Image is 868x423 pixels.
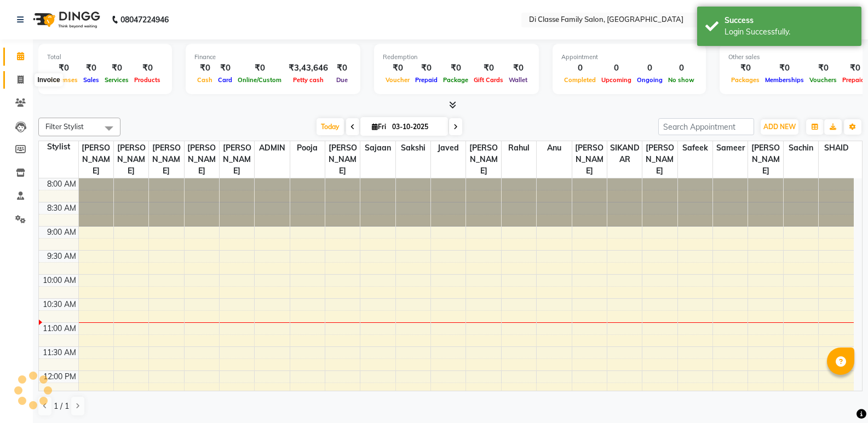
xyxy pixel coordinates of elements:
[79,141,113,178] span: [PERSON_NAME]
[383,76,412,84] span: Voucher
[215,62,235,74] div: ₹0
[506,76,530,84] span: Wallet
[290,76,326,84] span: Petty cash
[220,141,254,178] span: [PERSON_NAME]
[39,141,78,153] div: Stylist
[466,141,501,178] span: [PERSON_NAME]
[725,26,853,38] div: Login Successfully.
[35,73,62,86] div: Invoice
[728,76,762,84] span: Packages
[599,62,634,74] div: 0
[761,119,798,135] button: ADD NEW
[572,141,607,178] span: [PERSON_NAME]
[642,141,677,178] span: [PERSON_NAME]
[728,62,762,74] div: ₹0
[412,62,440,74] div: ₹0
[634,76,665,84] span: Ongoing
[45,122,84,131] span: Filter Stylist
[185,141,219,178] span: [PERSON_NAME]
[54,401,69,412] span: 1 / 1
[537,141,571,155] span: Anu
[332,62,352,74] div: ₹0
[506,62,530,74] div: ₹0
[369,123,389,131] span: Fri
[725,15,853,26] div: Success
[713,141,748,155] span: Sameer
[440,76,471,84] span: Package
[471,76,506,84] span: Gift Cards
[502,141,536,155] span: rahul
[599,76,634,84] span: Upcoming
[102,76,131,84] span: Services
[194,76,215,84] span: Cash
[41,371,78,383] div: 12:00 PM
[748,141,783,178] span: [PERSON_NAME]
[131,62,163,74] div: ₹0
[561,53,697,62] div: Appointment
[383,53,530,62] div: Redemption
[120,4,169,35] b: 08047224946
[149,141,183,178] span: [PERSON_NAME]
[41,323,78,334] div: 11:00 AM
[383,62,412,74] div: ₹0
[412,76,440,84] span: Prepaid
[45,227,78,238] div: 9:00 AM
[47,62,81,74] div: ₹0
[41,347,78,358] div: 11:30 AM
[45,202,78,214] div: 8:30 AM
[45,251,78,262] div: 9:30 AM
[360,141,395,155] span: Sajaan
[471,62,506,74] div: ₹0
[763,123,796,131] span: ADD NEW
[819,141,854,155] span: SHAID
[41,275,78,286] div: 10:00 AM
[607,141,642,166] span: SIKANDAR
[561,62,599,74] div: 0
[431,141,465,155] span: Javed
[102,62,131,74] div: ₹0
[41,299,78,310] div: 10:30 AM
[45,178,78,190] div: 8:00 AM
[807,76,840,84] span: Vouchers
[81,76,102,84] span: Sales
[47,53,163,62] div: Total
[807,62,840,74] div: ₹0
[28,4,103,35] img: logo
[290,141,325,155] span: Pooja
[678,141,712,155] span: Safeek
[325,141,360,178] span: [PERSON_NAME]
[396,141,430,155] span: Sakshi
[389,119,444,135] input: 2025-10-03
[658,118,754,135] input: Search Appointment
[194,53,352,62] div: Finance
[215,76,235,84] span: Card
[762,76,807,84] span: Memberships
[235,62,284,74] div: ₹0
[634,62,665,74] div: 0
[665,62,697,74] div: 0
[317,118,344,135] span: Today
[81,62,102,74] div: ₹0
[235,76,284,84] span: Online/Custom
[784,141,818,155] span: Sachin
[131,76,163,84] span: Products
[114,141,148,178] span: [PERSON_NAME]
[334,76,350,84] span: Due
[284,62,332,74] div: ₹3,43,646
[194,62,215,74] div: ₹0
[762,62,807,74] div: ₹0
[665,76,697,84] span: No show
[440,62,471,74] div: ₹0
[561,76,599,84] span: Completed
[255,141,289,155] span: ADMIN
